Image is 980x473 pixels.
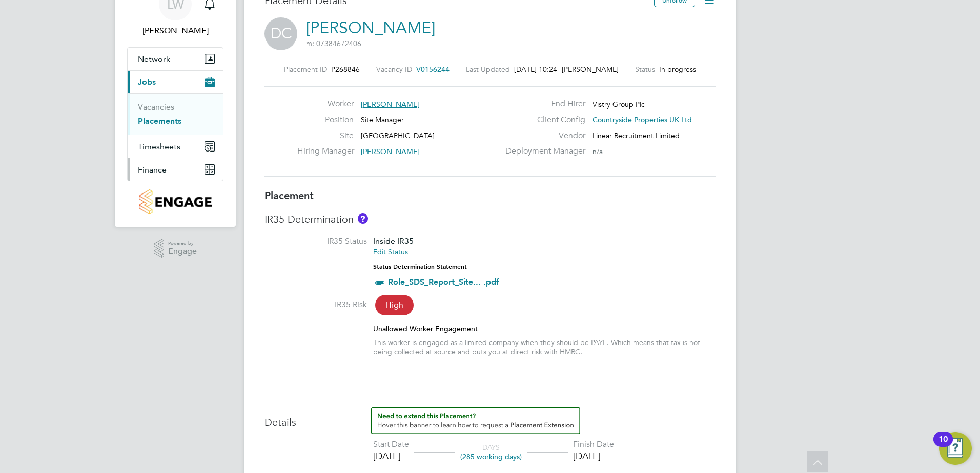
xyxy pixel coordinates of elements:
button: Jobs [128,71,223,93]
a: [PERSON_NAME] [306,18,435,38]
label: Status [635,64,655,74]
label: Deployment Manager [499,146,585,157]
label: Position [297,115,354,125]
span: [GEOGRAPHIC_DATA] [361,131,435,140]
span: Network [138,54,170,64]
label: Client Config [499,115,585,125]
span: Louise Whitfield [127,25,223,37]
span: [DATE] 10:24 - [514,64,562,74]
span: P268846 [331,64,360,74]
span: Linear Recruitment Limited [593,131,680,140]
span: Inside IR35 [373,236,414,246]
label: Last Updated [466,64,510,74]
span: Vistry Group Plc [593,100,645,109]
label: Site [297,131,354,141]
span: Finance [138,165,167,175]
span: Countryside Properties UK Ltd [593,115,692,124]
h3: Details [264,407,716,429]
a: Placements [138,116,181,126]
label: Vendor [499,131,585,141]
span: V0156244 [416,64,450,74]
div: [DATE] [573,450,614,462]
button: About IR35 [358,213,368,224]
div: This worker is engaged as a limited company when they should be PAYE. Which means that tax is not... [373,338,716,356]
label: Worker [297,99,354,110]
label: End Hirer [499,99,585,110]
span: m: 07384672406 [306,39,361,48]
div: DAYS [455,443,527,461]
label: Placement ID [284,64,327,74]
label: Hiring Manager [297,146,354,157]
span: High [375,295,414,315]
span: [PERSON_NAME] [361,147,420,156]
span: (285 working days) [460,452,522,461]
a: Vacancies [138,102,174,112]
a: Powered byEngage [154,239,197,259]
span: In progress [659,64,696,74]
div: Start Date [373,439,409,450]
h3: IR35 Determination [264,212,716,226]
b: Placement [264,189,314,202]
button: Timesheets [128,135,223,158]
div: Unallowed Worker Engagement [373,324,716,333]
span: Site Manager [361,115,404,124]
button: Finance [128,158,223,181]
img: countryside-properties-logo-retina.png [139,189,211,214]
div: Jobs [128,93,223,135]
span: [PERSON_NAME] [361,100,420,109]
label: Vacancy ID [376,64,412,74]
span: [PERSON_NAME] [562,64,619,74]
span: DC [264,17,297,50]
span: Jobs [138,77,156,87]
button: Open Resource Center, 10 new notifications [939,432,972,465]
label: IR35 Risk [264,299,367,310]
span: n/a [593,147,603,156]
strong: Status Determination Statement [373,263,467,270]
button: Network [128,48,223,70]
div: [DATE] [373,450,409,462]
div: 10 [938,439,948,453]
label: IR35 Status [264,236,367,247]
a: Role_SDS_Report_Site... .pdf [388,277,499,287]
div: Finish Date [573,439,614,450]
a: Edit Status [373,247,408,256]
span: Engage [168,247,197,256]
button: How to extend a Placement? [371,407,580,434]
a: Go to home page [127,189,223,214]
span: Timesheets [138,142,180,152]
span: Powered by [168,239,197,248]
